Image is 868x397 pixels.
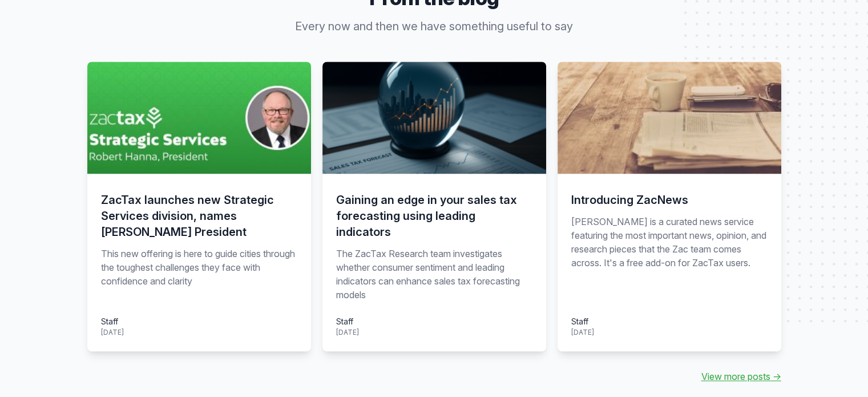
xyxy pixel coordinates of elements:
[87,62,311,174] img: hanna-strategic-services.jpg
[101,328,124,336] time: [DATE]
[571,215,768,302] p: [PERSON_NAME] is a curated news service featuring the most important news, opinion, and research ...
[571,192,768,208] h3: Introducing ZacNews
[336,247,532,302] p: The ZacTax Research team investigates whether consumer sentiment and leading indicators can enhan...
[101,315,124,327] div: Staff
[322,62,546,174] img: consumer-confidence-leading-indicators-retail-sales-tax.png
[101,192,297,240] h3: ZacTax launches new Strategic Services division, names [PERSON_NAME] President
[336,192,532,240] h3: Gaining an edge in your sales tax forecasting using leading indicators
[101,247,297,302] p: This new offering is here to guide cities through the toughest challenges they face with confiden...
[336,315,359,327] div: Staff
[336,328,359,336] time: [DATE]
[571,328,594,336] time: [DATE]
[571,315,594,327] div: Staff
[215,18,653,34] p: Every now and then we have something useful to say
[322,62,546,351] a: Gaining an edge in your sales tax forecasting using leading indicators The ZacTax Research team i...
[558,62,781,174] img: zac-news.jpg
[87,62,311,351] a: ZacTax launches new Strategic Services division, names [PERSON_NAME] President This new offering ...
[558,62,781,351] a: Introducing ZacNews [PERSON_NAME] is a curated news service featuring the most important news, op...
[701,370,781,383] a: View more posts →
